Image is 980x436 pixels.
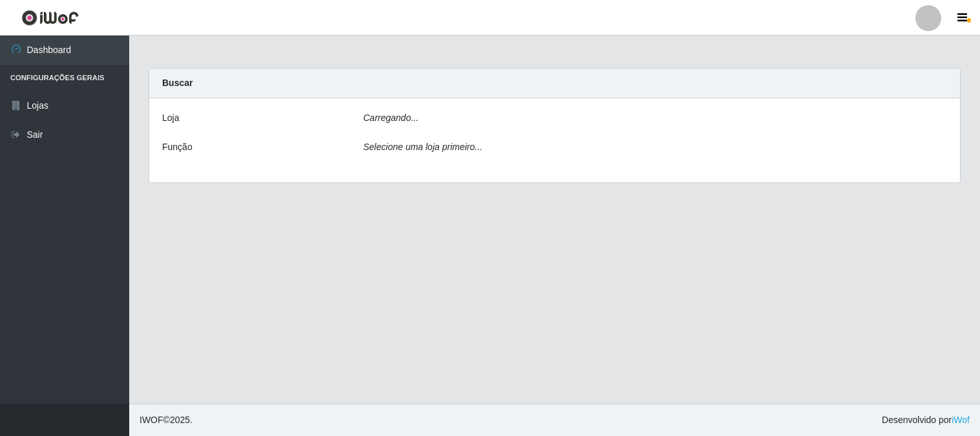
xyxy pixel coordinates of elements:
[21,10,79,26] img: CoreUI Logo
[952,415,970,425] a: iWof
[363,142,482,152] i: Selecione uma loja primeiro...
[363,113,419,123] i: Carregando...
[162,111,179,125] label: Loja
[162,140,193,154] label: Função
[140,413,193,427] span: © 2025 .
[162,78,193,88] strong: Buscar
[882,413,970,427] span: Desenvolvido por
[140,415,163,425] span: IWOF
